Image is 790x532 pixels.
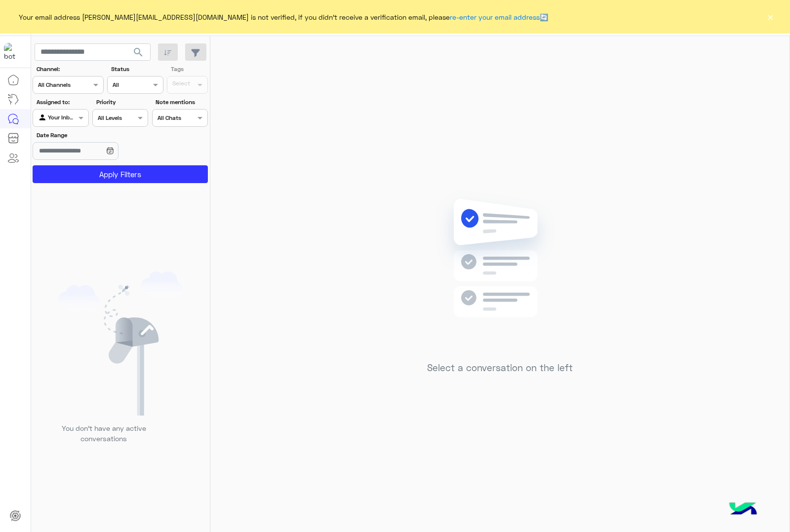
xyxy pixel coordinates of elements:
[58,271,183,416] img: empty users
[132,46,144,58] span: search
[96,98,147,107] label: Priority
[126,43,151,65] button: search
[427,362,573,374] h5: Select a conversation on the left
[37,98,87,107] label: Assigned to:
[726,493,760,527] img: hulul-logo.png
[111,65,162,74] label: Status
[37,65,103,74] label: Channel:
[37,131,147,140] label: Date Range
[4,43,22,61] img: 713415422032625
[429,191,571,355] img: no messages
[33,165,208,183] button: Apply Filters
[450,13,540,21] a: re-enter your email address
[19,12,548,22] span: Your email address [PERSON_NAME][EMAIL_ADDRESS][DOMAIN_NAME] is not verified, if you didn't recei...
[54,423,154,444] p: You don’t have any active conversations
[765,12,775,22] button: ×
[156,98,206,107] label: Note mentions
